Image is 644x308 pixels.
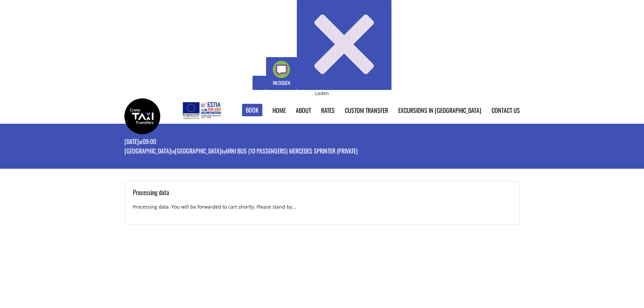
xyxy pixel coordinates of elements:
a: Contact us [492,106,520,115]
span: Laden [315,90,329,96]
h3: Processing data [133,188,511,204]
a: Custom Transfer [345,106,388,115]
a: Crete Taxi Transfers | Booking page | Crete Taxi Transfers [124,112,160,119]
a: Home [272,106,286,115]
img: Crete Taxi Transfers | Booking page | Crete Taxi Transfers [124,98,160,134]
a: Excursions in [GEOGRAPHIC_DATA] [398,106,481,115]
small: to [171,147,175,155]
a: Book [242,104,262,116]
a: About [296,106,311,115]
p: [DATE] 09:00 [124,137,358,147]
img: e-bannersEUERDF180X90.jpg [182,100,222,120]
a: Rates [321,106,335,115]
p: [GEOGRAPHIC_DATA] [GEOGRAPHIC_DATA] Mini Bus (10 passengers) Mercedes Sprinter (private) [124,147,358,157]
small: at [139,138,143,145]
span: Inloggen [273,79,290,86]
p: Processing data. You will be forwarded to cart shortly. Please stand by... [133,204,511,216]
small: by [221,147,226,155]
